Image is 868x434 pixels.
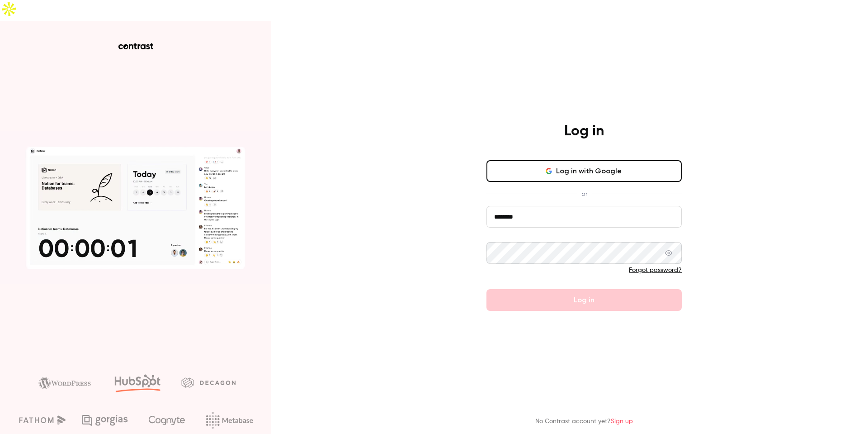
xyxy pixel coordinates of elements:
a: Sign up [611,418,633,424]
img: decagon [181,377,236,387]
span: or [577,189,592,199]
p: No Contrast account yet? [535,417,633,426]
a: Forgot password? [629,267,682,273]
h4: Log in [564,122,604,140]
button: Log in with Google [486,160,682,182]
